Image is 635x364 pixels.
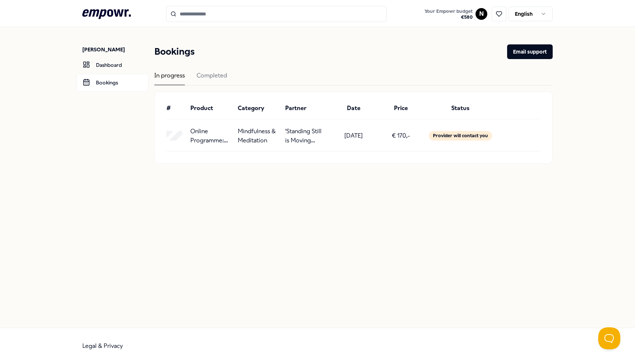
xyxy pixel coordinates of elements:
input: Search for products, categories or subcategories [166,6,387,22]
div: Category [238,103,279,113]
div: Date [333,103,374,113]
div: Partner [285,103,327,113]
div: In progress [154,71,185,85]
div: Provider will contact you [429,131,492,141]
a: Legal & Privacy [82,342,123,349]
p: € 170,- [392,131,410,141]
a: Bookings [76,74,148,91]
div: # [166,103,184,113]
button: Your Empowr budget€580 [423,7,474,22]
p: Mindfulness & Meditation [238,127,279,145]
p: [DATE] [344,131,363,141]
p: [PERSON_NAME] [82,46,148,53]
button: Email support [507,44,553,59]
h1: Bookings [154,44,195,59]
div: Status [428,103,493,113]
div: Completed [197,71,227,85]
iframe: Help Scout Beacon - Open [598,327,620,349]
div: Product [190,103,232,113]
button: N [476,8,487,20]
a: Dashboard [76,56,148,74]
span: Your Empowr budget [424,8,473,14]
p: 'Standing Still is Moving Forward' - Online Programme by [DOMAIN_NAME] [285,127,327,145]
span: € 580 [424,14,473,20]
a: Your Empowr budget€580 [421,6,476,22]
p: Online Programme: Standing Still is Moving Forward [190,127,232,145]
div: Price [380,103,422,113]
